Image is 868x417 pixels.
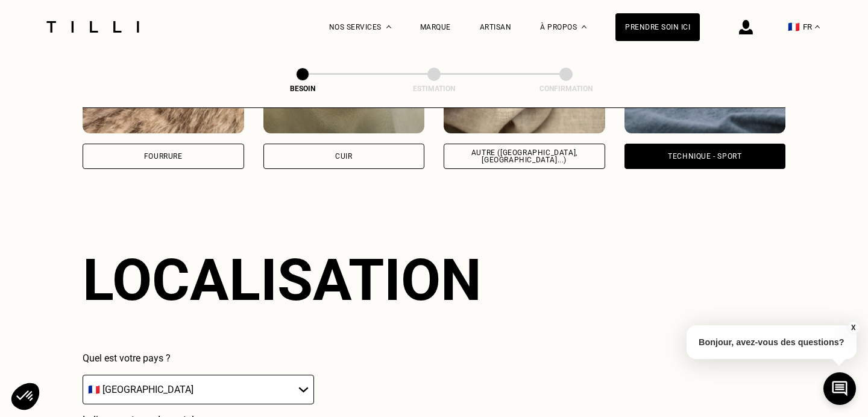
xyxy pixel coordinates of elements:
[739,20,753,34] img: icône connexion
[144,153,183,160] div: Fourrure
[506,84,626,93] div: Confirmation
[847,321,859,334] button: X
[668,153,741,160] div: Technique - Sport
[815,25,820,28] img: menu déroulant
[687,325,857,359] p: Bonjour, avez-vous des questions?
[454,149,595,164] div: Autre ([GEOGRAPHIC_DATA], [GEOGRAPHIC_DATA]...)
[83,246,482,314] div: Localisation
[386,25,391,28] img: Menu déroulant
[582,25,587,28] img: Menu déroulant à propos
[788,21,800,33] span: 🇫🇷
[335,153,352,160] div: Cuir
[83,352,314,364] p: Quel est votre pays ?
[374,84,494,93] div: Estimation
[480,23,512,31] a: Artisan
[242,84,363,93] div: Besoin
[615,13,700,41] a: Prendre soin ici
[420,23,451,31] a: Marque
[42,21,143,33] img: Logo du service de couturière Tilli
